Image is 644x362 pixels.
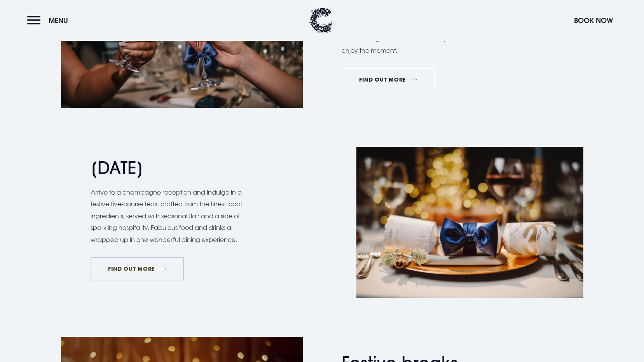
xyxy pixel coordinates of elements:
p: Arrive to a champagne reception and indulge in a festive five-course feast crafted from the fines... [91,186,250,245]
span: Menu [49,16,68,25]
button: Menu [27,12,72,29]
a: FIND OUT MORE [342,68,435,91]
button: Book Now [570,12,617,29]
h2: [DATE] [91,158,242,178]
img: Christmas Hotel in Northern Ireland [356,147,583,298]
a: FIND OUT MORE [91,257,184,280]
img: Clandeboye Lodge [309,8,333,33]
